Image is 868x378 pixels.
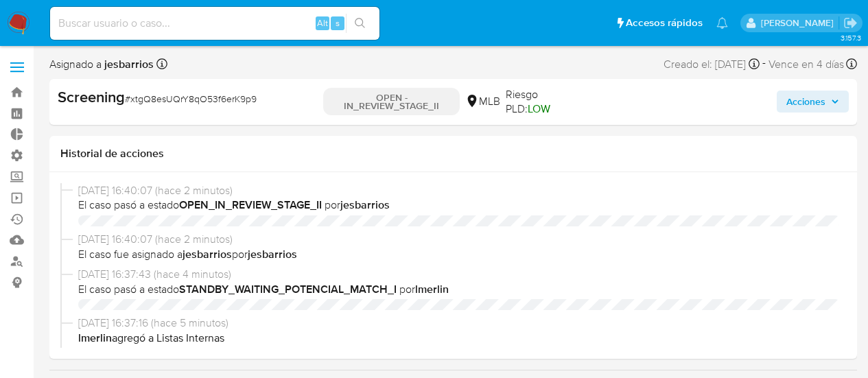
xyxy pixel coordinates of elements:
span: El caso fue asignado a por [78,247,841,262]
span: Alt [317,16,328,29]
span: Asignado a [49,57,154,72]
span: [DATE] 16:40:07 (hace 2 minutos) [78,232,841,247]
b: jesbarrios [102,56,154,72]
b: jesbarrios [340,197,390,213]
span: Acciones [786,91,825,113]
b: lmerlin [415,281,449,297]
span: [DATE] 16:40:07 (hace 2 minutos) [78,183,841,198]
span: Vence en 4 días [769,57,844,72]
span: s [336,16,340,29]
a: Salir [843,16,858,30]
div: Creado el: [DATE] [664,55,760,73]
b: lmerlin [78,330,112,346]
button: Acciones [777,91,849,113]
b: jesbarrios [248,246,297,262]
button: search-icon [346,14,374,33]
p: OPEN - IN_REVIEW_STAGE_II [323,88,460,115]
span: [DATE] 16:37:16 (hace 5 minutos) [78,316,841,331]
span: [DATE] 16:37:43 (hace 4 minutos) [78,267,841,282]
b: OPEN_IN_REVIEW_STAGE_II [179,197,322,213]
span: Accesos rápidos [626,16,703,30]
div: MLB [465,94,500,109]
b: Screening [58,86,125,108]
span: - [762,55,766,73]
b: jesbarrios [183,246,232,262]
span: El caso pasó a estado por [78,282,841,297]
p: agregó a Listas Internas [78,331,841,346]
span: # xtgQ8esUQrY8qO53f6erK9p9 [125,92,257,106]
p: nicolas.tyrkiel@mercadolibre.com [761,16,838,29]
span: LOW [528,101,550,117]
span: Riesgo PLD: [506,87,583,117]
input: Buscar usuario o caso... [50,14,379,32]
span: El caso pasó a estado por [78,198,841,213]
a: Notificaciones [716,17,728,29]
h1: Historial de acciones [60,147,846,161]
b: STANDBY_WAITING_POTENCIAL_MATCH_I [179,281,397,297]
